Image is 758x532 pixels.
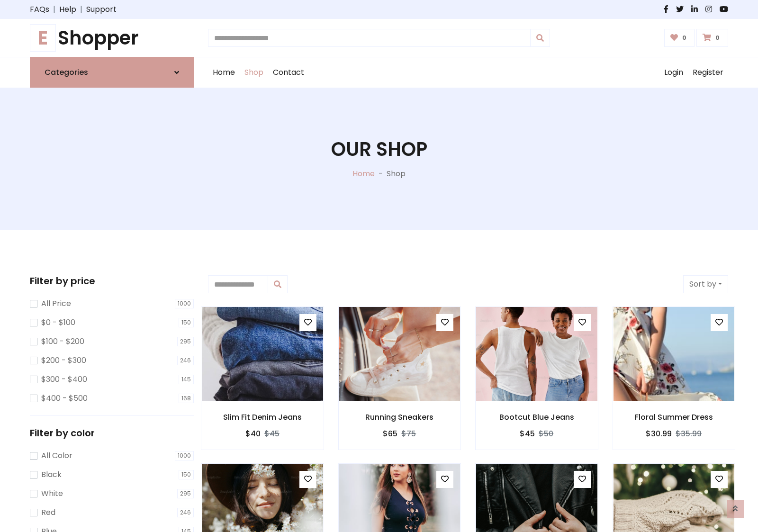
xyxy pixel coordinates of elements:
del: $75 [401,428,416,439]
a: Register [688,57,728,88]
span: 1000 [175,451,194,460]
h6: $45 [520,429,535,438]
label: $200 - $300 [41,355,86,366]
a: Shop [240,57,268,88]
a: Support [86,4,117,15]
label: All Price [41,298,71,309]
h6: Running Sneakers [339,413,461,422]
a: Login [659,57,688,88]
h6: Slim Fit Denim Jeans [201,413,324,422]
a: 0 [664,29,695,47]
span: 246 [177,508,194,517]
h6: Bootcut Blue Jeans [476,413,598,422]
del: $50 [539,428,553,439]
del: $35.99 [676,428,702,439]
h1: Our Shop [331,138,427,161]
h6: $30.99 [646,429,672,438]
h5: Filter by price [30,275,194,287]
span: 295 [177,489,194,498]
label: $0 - $100 [41,317,75,328]
label: Red [41,507,55,518]
span: | [49,4,59,15]
span: 246 [177,356,194,365]
span: | [76,4,86,15]
span: 0 [680,34,689,42]
a: Home [352,168,375,179]
h6: Categories [45,68,88,77]
label: All Color [41,450,72,461]
span: 150 [179,470,194,479]
del: $45 [264,428,280,439]
h6: $65 [383,429,397,438]
a: Help [59,4,76,15]
span: 150 [179,318,194,327]
a: Contact [268,57,309,88]
a: 0 [696,29,728,47]
span: 168 [179,394,194,403]
span: 145 [179,375,194,384]
h5: Filter by color [30,427,194,439]
a: EShopper [30,27,194,49]
span: 295 [177,337,194,346]
h6: Floral Summer Dress [613,413,735,422]
span: 1000 [175,299,194,308]
a: Home [208,57,240,88]
label: White [41,488,63,499]
h1: Shopper [30,27,194,49]
label: Black [41,469,62,480]
a: Categories [30,57,194,88]
label: $100 - $200 [41,336,84,347]
button: Sort by [683,275,728,293]
span: E [30,24,56,52]
span: 0 [713,34,722,42]
p: - [375,168,387,180]
label: $300 - $400 [41,374,87,385]
p: Shop [387,168,406,180]
label: $400 - $500 [41,393,88,404]
a: FAQs [30,4,49,15]
h6: $40 [245,429,261,438]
